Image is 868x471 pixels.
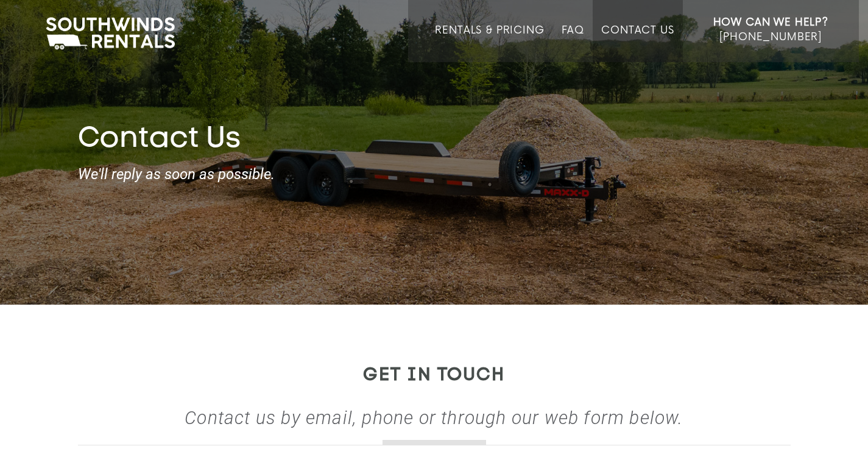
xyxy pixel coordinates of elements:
[713,15,828,53] a: How Can We Help? [PHONE_NUMBER]
[78,366,791,386] h2: get in touch
[40,15,181,52] img: Southwinds Rentals Logo
[435,24,544,62] a: Rentals & Pricing
[78,166,791,182] strong: We'll reply as soon as possible.
[601,24,674,62] a: Contact Us
[719,31,822,43] span: [PHONE_NUMBER]
[185,407,683,428] strong: Contact us by email, phone or through our web form below.
[78,122,791,158] h1: Contact Us
[713,16,828,29] strong: How Can We Help?
[562,24,585,62] a: FAQ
